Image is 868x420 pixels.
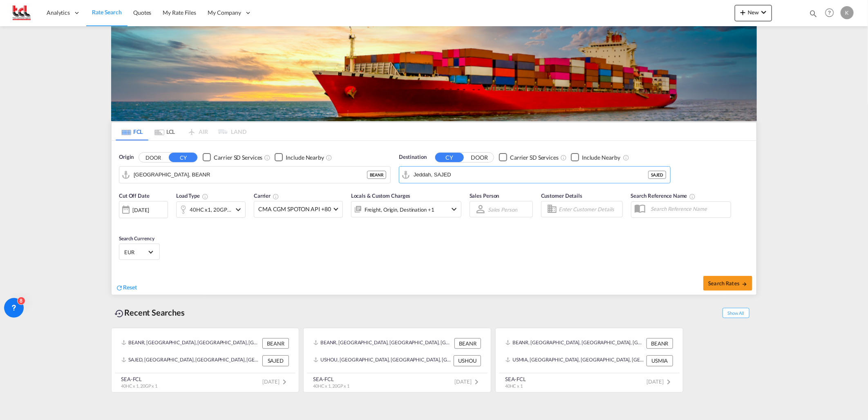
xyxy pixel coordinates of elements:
[111,303,188,322] div: Recent Searches
[623,154,629,161] md-icon: Unchecked: Ignores neighbouring ports when fetching rates.Checked : Includes neighbouring ports w...
[203,153,262,162] md-checkbox: Checkbox No Ink
[121,338,260,349] div: BEANR, Antwerp, Belgium, Western Europe, Europe
[286,154,324,162] div: Include Nearby
[454,355,481,366] div: USHOU
[506,338,644,349] div: BEANR, Antwerp, Belgium, Western Europe, Europe
[742,281,747,287] md-icon: icon-arrow-right
[263,378,289,385] span: [DATE]
[116,122,246,140] md-pagination-wrapper: Use the left and right arrow keys to navigate between tabs
[202,193,208,200] md-icon: icon-information-outline
[275,153,324,162] md-checkbox: Checkbox No Ink
[134,169,367,181] input: Search by Port
[264,154,271,161] md-icon: Unchecked: Search for CY (Container Yard) services for all selected carriers.Checked : Search for...
[465,153,494,162] button: DOOR
[169,153,197,162] button: CY
[823,6,837,20] span: Help
[262,338,289,349] div: BEANR
[449,204,459,214] md-icon: icon-chevron-down
[280,377,289,387] md-icon: icon-chevron-right
[111,26,757,121] img: LCL+%26+FCL+BACKGROUND.png
[735,5,772,21] button: icon-plus 400-fgNewicon-chevron-down
[499,153,559,162] md-checkbox: Checkbox No Ink
[571,153,620,162] md-checkbox: Checkbox No Ink
[809,9,818,18] md-icon: icon-magnify
[703,276,752,291] button: Search Ratesicon-arrow-right
[648,171,666,179] div: SAJED
[273,193,279,200] md-icon: The selected Trucker/Carrierwill be displayed in the rate results If the rates are from another f...
[148,122,181,140] md-tab-item: LCL
[454,338,481,349] div: BEANR
[119,235,154,242] span: Search Currency
[738,9,769,16] span: New
[689,193,696,200] md-icon: Your search will be saved by the below given name
[233,205,243,215] md-icon: icon-chevron-down
[190,204,231,215] div: 40HC x1 20GP x1
[708,280,747,287] span: Search Rates
[123,246,155,258] md-select: Select Currency: € EUREuro
[116,122,148,140] md-tab-item: FCL
[214,154,262,162] div: Carrier SD Services
[111,328,299,393] recent-search-card: BEANR, [GEOGRAPHIC_DATA], [GEOGRAPHIC_DATA], [GEOGRAPHIC_DATA], [GEOGRAPHIC_DATA] BEANRSAJED, [GE...
[487,203,518,215] md-select: Sales Person
[414,169,648,181] input: Search by Port
[47,9,70,17] span: Analytics
[119,201,168,218] div: [DATE]
[435,153,464,162] button: CY
[123,284,137,291] span: Reset
[759,7,769,17] md-icon: icon-chevron-down
[664,377,673,387] md-icon: icon-chevron-right
[506,355,644,366] div: USMIA, Miami, FL, United States, North America, Americas
[313,375,349,383] div: SEA-FCL
[560,154,567,161] md-icon: Unchecked: Search for CY (Container Yard) services for all selected carriers.Checked : Search for...
[12,4,31,22] img: 7f4c0620383011eea051fdf82ba72442.jpeg
[365,204,434,215] div: Freight Origin Destination Factory Stuffing
[176,201,246,218] div: 40HC x1 20GP x1icon-chevron-down
[647,355,673,366] div: USMIA
[351,201,461,217] div: Freight Origin Destination Factory Stuffingicon-chevron-down
[262,355,289,366] div: SAJED
[841,6,854,19] div: K
[495,328,683,393] recent-search-card: BEANR, [GEOGRAPHIC_DATA], [GEOGRAPHIC_DATA], [GEOGRAPHIC_DATA], [GEOGRAPHIC_DATA] BEANRUSMIA, [GE...
[313,338,452,349] div: BEANR, Antwerp, Belgium, Western Europe, Europe
[510,154,559,162] div: Carrier SD Services
[582,154,620,162] div: Include Nearby
[723,308,749,318] span: Show All
[470,192,499,199] span: Sales Person
[119,153,134,161] span: Origin
[163,9,196,16] span: My Rate Files
[472,377,481,387] md-icon: icon-chevron-right
[559,203,620,215] input: Enter Customer Details
[399,167,670,183] md-input-container: Jeddah, SAJED
[258,205,331,213] span: CMA CGM SPOTON API +80
[647,378,673,385] span: [DATE]
[114,309,124,318] md-icon: icon-backup-restore
[809,9,818,21] div: icon-magnify
[313,383,349,388] span: 40HC x 1, 20GP x 1
[132,206,149,214] div: [DATE]
[313,355,452,366] div: USHOU, Houston, TX, United States, North America, Americas
[505,383,523,388] span: 40HC x 1
[124,248,147,256] span: EUR
[119,217,125,228] md-datepicker: Select
[505,375,526,383] div: SEA-FCL
[455,378,481,385] span: [DATE]
[541,192,582,199] span: Customer Details
[208,9,241,17] span: My Company
[116,283,137,292] div: icon-refreshReset
[133,9,151,16] span: Quotes
[121,375,157,383] div: SEA-FCL
[647,203,731,215] input: Search Reference Name
[254,192,279,199] span: Carrier
[399,153,427,161] span: Destination
[326,154,332,161] md-icon: Unchecked: Ignores neighbouring ports when fetching rates.Checked : Includes neighbouring ports w...
[92,9,122,16] span: Rate Search
[116,284,123,291] md-icon: icon-refresh
[119,167,390,183] md-input-container: Antwerp, BEANR
[738,7,748,17] md-icon: icon-plus 400-fg
[119,192,150,199] span: Cut Off Date
[139,153,168,162] button: DOOR
[823,6,841,20] div: Help
[351,192,411,199] span: Locals & Custom Charges
[176,192,208,199] span: Load Type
